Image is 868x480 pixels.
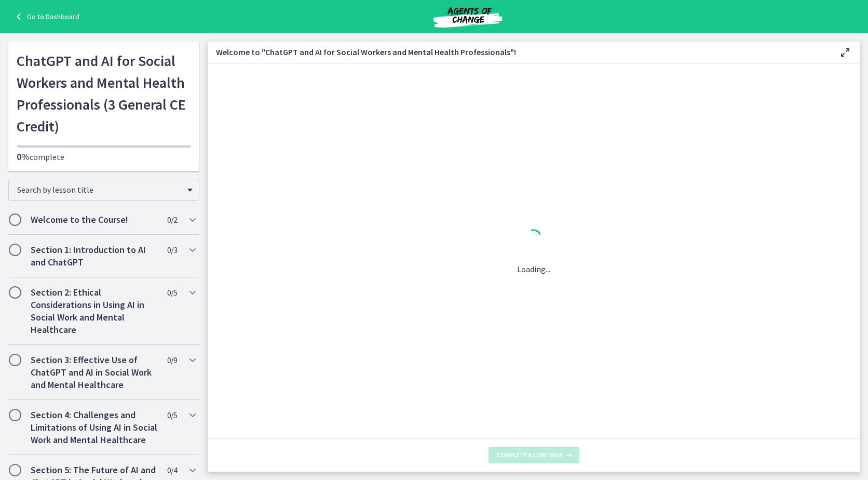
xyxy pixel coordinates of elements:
[497,451,563,459] span: Complete & continue
[17,151,191,163] p: complete
[31,354,157,391] h2: Section 3: Effective Use of ChatGPT and AI in Social Work and Mental Healthcare
[216,46,822,58] h3: Welcome to "ChatGPT and AI for Social Workers and Mental Health Professionals"!
[167,354,177,366] span: 0 / 9
[167,214,177,226] span: 0 / 2
[12,10,79,23] a: Go to Dashboard
[17,151,30,163] span: 0%
[31,409,157,446] h2: Section 4: Challenges and Limitations of Using AI in Social Work and Mental Healthcare
[517,263,550,275] p: Loading...
[517,226,550,250] div: 1
[31,286,157,336] h2: Section 2: Ethical Considerations in Using AI in Social Work and Mental Healthcare
[17,184,182,195] span: Search by lesson title
[167,244,177,256] span: 0 / 3
[17,50,191,137] h1: ChatGPT and AI for Social Workers and Mental Health Professionals (3 General CE Credit)
[167,286,177,299] span: 0 / 5
[8,180,199,201] div: Search by lesson title
[167,409,177,421] span: 0 / 5
[31,214,157,226] h2: Welcome to the Course!
[31,244,157,269] h2: Section 1: Introduction to AI and ChatGPT
[405,4,530,29] img: Agents of Change
[489,447,579,463] button: Complete & continue
[167,464,177,476] span: 0 / 4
